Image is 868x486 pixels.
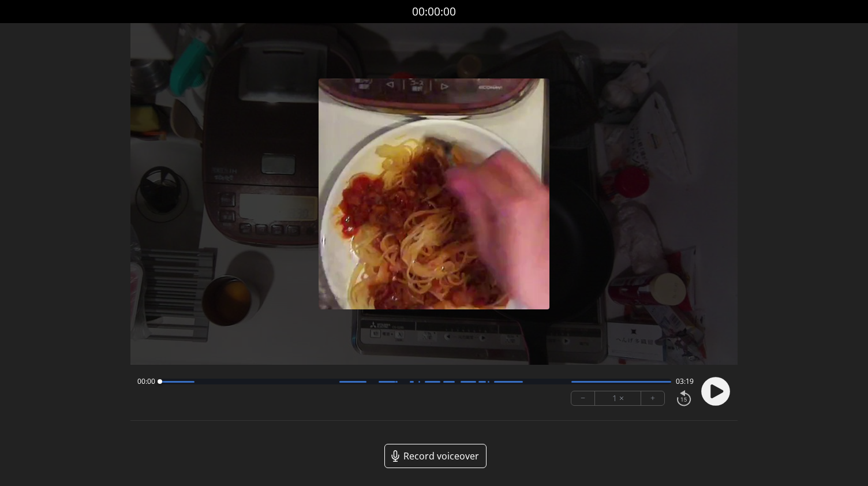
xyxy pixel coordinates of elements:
[676,377,694,386] span: 03:19
[403,449,479,463] span: Record voiceover
[571,391,595,405] button: −
[412,3,456,20] a: 00:00:00
[384,444,487,468] a: Record voiceover
[595,391,641,405] div: 1 ×
[137,377,155,386] span: 00:00
[319,78,549,309] img: Poster Image
[641,391,664,405] button: +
